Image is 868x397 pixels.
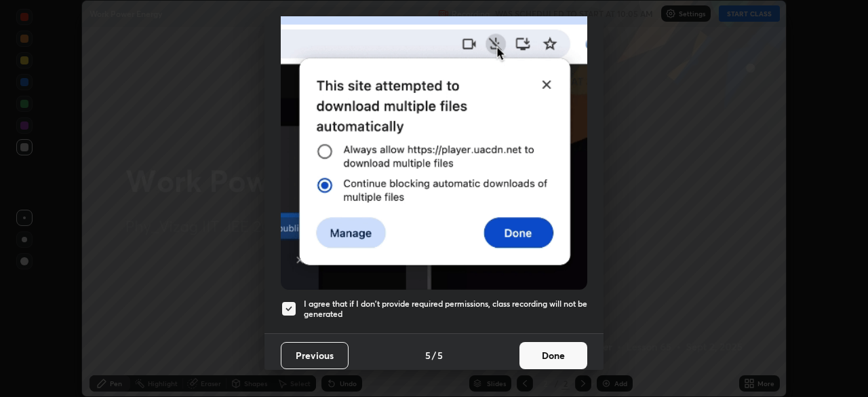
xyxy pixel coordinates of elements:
h4: 5 [425,348,431,362]
h5: I agree that if I don't provide required permissions, class recording will not be generated [304,299,587,320]
button: Done [519,342,587,369]
h4: 5 [437,348,443,362]
h4: / [432,348,436,362]
button: Previous [281,342,349,369]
